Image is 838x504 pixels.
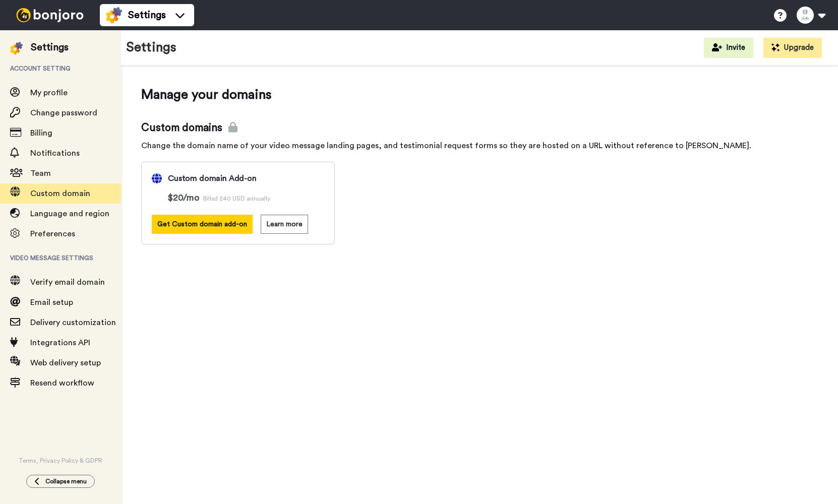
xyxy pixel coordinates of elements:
[30,210,109,218] span: Language and region
[30,129,52,137] span: Billing
[30,149,80,157] span: Notifications
[168,191,324,205] h3: $20 /mo
[30,298,73,306] span: Email setup
[261,215,308,234] button: Learn more
[141,86,818,104] span: Manage your domains
[106,7,122,23] img: settings-colored.svg
[10,42,23,54] img: settings-colored.svg
[203,196,270,202] span: Billed 240 USD annually
[30,339,90,347] span: Integrations API
[128,8,166,22] span: Settings
[152,173,162,183] img: custom-domain.svg
[168,172,257,184] h4: Custom domain Add-on
[30,109,97,117] span: Change password
[30,379,94,387] span: Resend workflow
[12,8,88,22] img: bj-logo-header-white.svg
[26,475,95,488] button: Collapse menu
[30,230,75,238] span: Preferences
[30,359,101,367] span: Web delivery setup
[141,120,818,136] span: Custom domains
[30,190,90,198] span: Custom domain
[30,169,51,177] span: Team
[30,278,105,286] span: Verify email domain
[30,319,116,327] span: Delivery customization
[126,40,176,55] h1: Settings
[704,38,753,58] button: Invite
[152,215,253,234] button: Get Custom domain add-on
[31,40,69,54] div: Settings
[30,89,68,97] span: My profile
[763,38,822,58] button: Upgrade
[45,477,87,485] span: Collapse menu
[141,140,818,152] div: Change the domain name of your video message landing pages, and testimonial request forms so they...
